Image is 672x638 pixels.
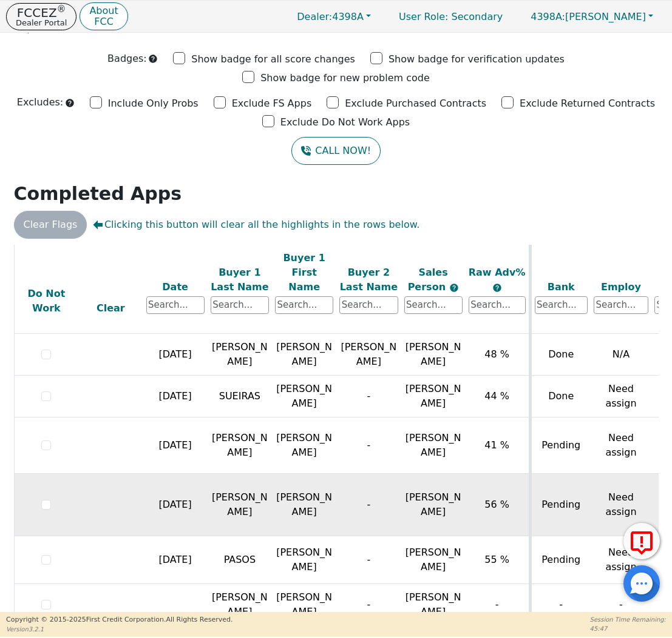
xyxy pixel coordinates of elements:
[6,625,232,634] p: Version 3.2.1
[81,301,140,315] div: Clear
[531,11,646,22] span: [PERSON_NAME]
[208,417,272,473] td: [PERSON_NAME]
[408,267,449,293] span: Sales Person
[211,296,269,314] input: Search...
[143,473,208,536] td: [DATE]
[208,333,272,375] td: [PERSON_NAME]
[594,296,648,314] input: Search...
[18,286,76,315] div: Do Not Work
[591,417,651,473] td: Need assign
[143,417,208,473] td: [DATE]
[531,11,565,22] span: 4398A:
[208,583,272,625] td: [PERSON_NAME]
[272,473,336,536] td: [PERSON_NAME]
[107,52,147,66] p: Badges:
[336,417,401,473] td: -
[530,333,591,375] td: Done
[143,536,208,583] td: [DATE]
[469,296,526,314] input: Search...
[530,417,591,473] td: Pending
[291,137,381,165] button: CALL NOW!
[275,296,333,314] input: Search...
[345,96,486,111] p: Exclude Purchased Contracts
[399,11,448,22] span: User Role :
[530,583,591,625] td: -
[143,333,208,375] td: [DATE]
[387,5,515,28] p: Secondary
[297,11,332,22] span: Dealer:
[530,536,591,583] td: Pending
[406,341,461,367] span: [PERSON_NAME]
[591,473,651,536] td: Need assign
[484,390,509,402] span: 44 %
[143,375,208,417] td: [DATE]
[623,523,660,559] button: Report Error to FCC
[530,375,591,417] td: Done
[339,265,398,294] div: Buyer 2 Last Name
[387,5,515,28] a: User Role: Secondary
[336,536,401,583] td: -
[591,536,651,583] td: Need assign
[146,280,205,294] div: Date
[484,348,509,360] span: 48 %
[406,296,461,322] span: [PERSON_NAME]
[336,375,401,417] td: -
[14,183,182,204] strong: Completed Apps
[146,296,205,314] input: Search...
[272,333,336,375] td: [PERSON_NAME]
[591,333,651,375] td: N/A
[518,7,666,26] button: 4398A:[PERSON_NAME]
[89,6,118,16] p: About
[406,491,461,517] span: [PERSON_NAME]
[16,7,67,19] p: FCCEZ
[211,265,269,294] div: Buyer 1 Last Name
[336,473,401,536] td: -
[406,591,461,617] span: [PERSON_NAME]
[208,473,272,536] td: [PERSON_NAME]
[404,296,463,314] input: Search...
[232,96,312,111] p: Exclude FS Apps
[260,71,430,85] p: Show badge for new problem code
[284,7,384,26] button: Dealer:4398A
[530,473,591,536] td: Pending
[272,417,336,473] td: [PERSON_NAME]
[389,52,565,67] p: Show badge for verification updates
[535,280,588,294] div: Bank
[594,280,648,294] div: Employ
[484,499,509,510] span: 56 %
[17,95,63,110] p: Excludes:
[272,583,336,625] td: [PERSON_NAME]
[336,333,401,375] td: [PERSON_NAME]
[484,439,509,451] span: 41 %
[89,17,118,27] p: FCC
[484,554,509,565] span: 55 %
[6,615,232,625] p: Copyright © 2015- 2025 First Credit Corporation.
[208,536,272,583] td: PASOS
[275,251,333,294] div: Buyer 1 First Name
[16,19,67,27] p: Dealer Portal
[166,616,232,623] span: All Rights Reserved.
[590,624,666,633] p: 45:47
[57,4,66,15] sup: ®
[80,2,127,31] button: AboutFCC
[591,583,651,625] td: -
[191,52,355,67] p: Show badge for all score changes
[406,547,461,573] span: [PERSON_NAME]
[406,383,461,409] span: [PERSON_NAME]
[297,11,364,22] span: 4398A
[495,599,499,610] span: -
[339,296,398,314] input: Search...
[6,3,76,30] a: FCCEZ®Dealer Portal
[272,375,336,417] td: [PERSON_NAME]
[108,96,199,111] p: Include Only Probs
[272,536,336,583] td: [PERSON_NAME]
[336,583,401,625] td: -
[469,267,526,278] span: Raw Adv%
[93,218,419,232] span: Clicking this button will clear all the highlights in the rows below.
[590,615,666,624] p: Session Time Remaining:
[591,375,651,417] td: Need assign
